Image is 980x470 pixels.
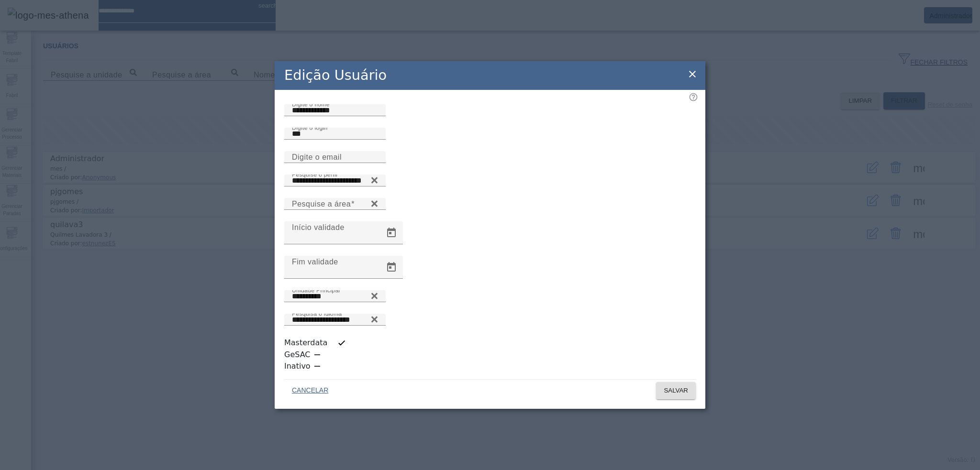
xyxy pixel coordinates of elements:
[292,314,378,326] input: Number
[284,361,312,372] label: Inativo
[284,65,387,86] h2: Edição Usuário
[292,175,378,186] input: Number
[292,198,378,210] input: Number
[380,221,403,244] button: Open calendar
[292,291,378,302] input: Number
[664,386,688,395] span: SALVAR
[292,310,342,317] mat-label: Pesquisa o idioma
[292,101,330,107] mat-label: Digite o nome
[292,199,351,208] mat-label: Pesquise a área
[292,386,328,395] span: CANCELAR
[292,223,345,231] mat-label: Início validade
[292,124,328,131] mat-label: Digite o login
[292,153,342,161] mat-label: Digite o email
[292,287,340,293] mat-label: Unidade Principal
[292,257,338,265] mat-label: Fim validade
[284,337,329,349] label: Masterdata
[284,382,336,399] button: CANCELAR
[380,256,403,279] button: Open calendar
[656,382,696,399] button: SALVAR
[292,171,337,177] mat-label: Pesquise o perfil
[284,349,312,361] label: GeSAC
